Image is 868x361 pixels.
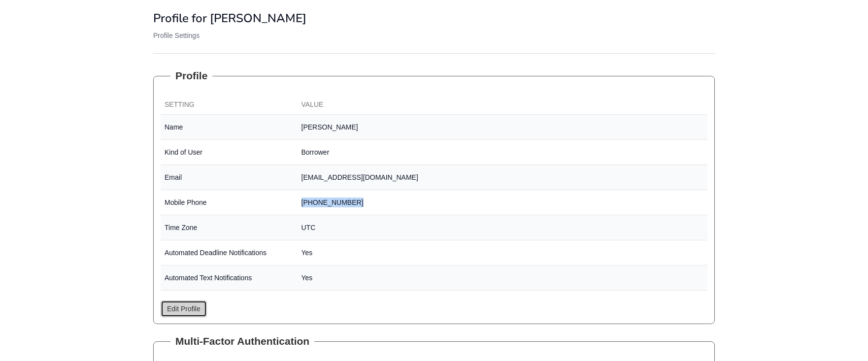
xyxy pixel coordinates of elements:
[161,190,298,215] td: Mobile Phone
[161,240,298,265] td: Automated Deadline Notifications
[298,240,708,265] td: Yes
[161,96,298,115] th: Setting
[170,68,212,83] legend: Profile
[161,115,298,140] td: Name
[298,140,708,165] td: Borrower
[161,265,298,291] td: Automated Text Notifications
[161,215,298,240] td: Time Zone
[298,265,708,291] td: Yes
[170,334,314,349] legend: Multi-Factor Authentication
[153,31,715,40] p: Profile Settings
[161,140,298,165] td: Kind of User
[153,12,715,25] h1: Profile for [PERSON_NAME]
[298,96,708,115] th: Value
[161,165,298,190] td: Email
[298,165,708,190] td: [EMAIL_ADDRESS][DOMAIN_NAME]
[298,215,708,240] td: UTC
[298,115,708,140] td: [PERSON_NAME]
[161,300,207,317] a: Edit Profile
[298,190,708,215] td: [PHONE_NUMBER]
